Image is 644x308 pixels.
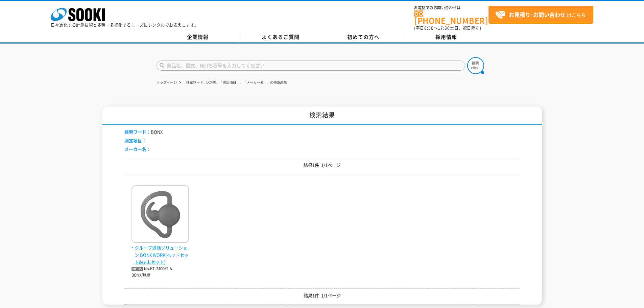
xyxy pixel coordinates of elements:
[132,237,189,265] a: グループ通話ソリューション BONX WORK(ヘッドセット&端末セット)
[239,32,322,42] a: よくあるご質問
[438,25,450,31] span: 17:30
[124,137,146,144] span: 測定項目：
[509,10,566,19] strong: お見積り･お問い合わせ
[132,185,189,244] img: BONX WORK(ヘッドセット&端末セット)
[124,162,520,169] p: 結果1件 1/1ページ
[124,128,163,136] li: BONX
[51,23,199,27] p: 日々進化する計測技術と多種・多様化するニーズにレンタルでお応えします。
[132,265,189,273] p: No.KT-240062-A
[157,80,177,84] a: トップページ
[132,244,189,265] span: グループ通話ソリューション BONX WORK(ヘッドセット&端末セット)
[157,61,465,71] input: 商品名、型式、NETIS番号を入力してください
[322,32,405,42] a: 初めての方へ
[124,292,520,299] p: 結果1件 1/1ページ
[124,128,151,135] span: 検索ワード：
[414,25,481,31] span: (平日 ～ 土日、祝日除く)
[414,10,488,24] a: [PHONE_NUMBER]
[488,6,593,24] a: お見積り･お問い合わせはこちら
[495,10,586,20] span: はこちら
[132,273,189,278] p: BONX/無線
[424,25,434,31] span: 8:50
[347,33,380,41] span: 初めての方へ
[414,6,488,10] span: お電話でのお問い合わせは
[124,146,151,152] span: メーカー名：
[467,57,484,74] img: btn_search.png
[102,106,542,125] h1: 検索結果
[178,79,287,86] li: 「検索ワード：BONX」「測定項目：」「メーカー名：」の検索結果
[157,32,239,42] a: 企業情報
[405,32,488,42] a: 採用情報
